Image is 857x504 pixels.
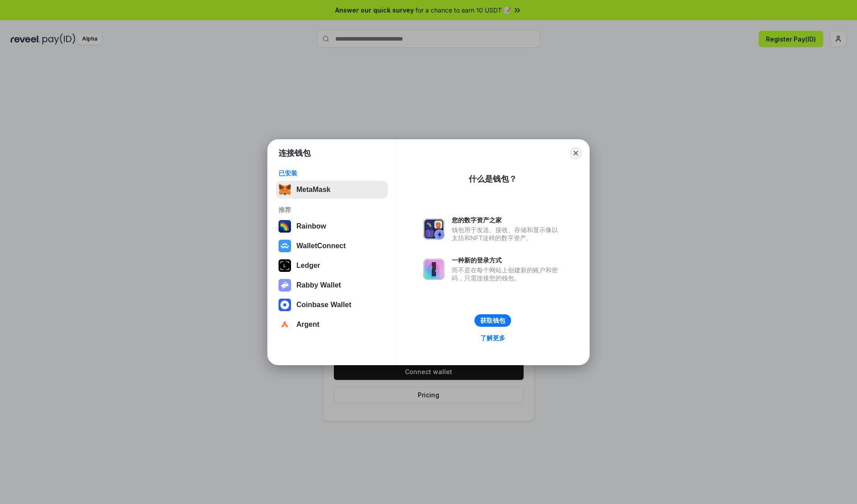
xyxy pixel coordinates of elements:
[480,334,505,342] div: 了解更多
[276,237,388,255] button: WalletConnect
[276,296,388,314] button: Coinbase Wallet
[452,226,562,242] div: 钱包用于发送、接收、存储和显示像以太坊和NFT这样的数字资产。
[474,314,511,327] button: 获取钱包
[423,258,445,280] img: svg+xml,%3Csvg%20xmlns%3D%22http%3A%2F%2Fwww.w3.org%2F2000%2Fsvg%22%20fill%3D%22none%22%20viewBox...
[296,186,330,194] div: MetaMask
[296,242,346,250] div: WalletConnect
[279,183,291,196] img: svg+xml,%3Csvg%20fill%3D%22none%22%20height%3D%2233%22%20viewBox%3D%220%200%2035%2033%22%20width%...
[279,206,385,214] div: 推荐
[279,148,311,158] h1: 连接钱包
[276,316,388,333] button: Argent
[279,169,385,177] div: 已安装
[276,257,388,275] button: Ledger
[452,266,562,282] div: 而不是在每个网站上创建新的账户和密码，只需连接您的钱包。
[475,332,511,344] a: 了解更多
[296,321,320,329] div: Argent
[279,240,291,252] img: svg+xml,%3Csvg%20width%3D%2228%22%20height%3D%2228%22%20viewBox%3D%220%200%2028%2028%22%20fill%3D...
[279,318,291,331] img: svg+xml,%3Csvg%20width%3D%2228%22%20height%3D%2228%22%20viewBox%3D%220%200%2028%2028%22%20fill%3D...
[296,281,341,289] div: Rabby Wallet
[480,317,505,325] div: 获取钱包
[276,181,388,199] button: MetaMask
[296,301,351,309] div: Coinbase Wallet
[452,216,562,224] div: 您的数字资产之家
[276,276,388,294] button: Rabby Wallet
[279,220,291,233] img: svg+xml,%3Csvg%20width%3D%22120%22%20height%3D%22120%22%20viewBox%3D%220%200%20120%20120%22%20fil...
[423,218,445,240] img: svg+xml,%3Csvg%20xmlns%3D%22http%3A%2F%2Fwww.w3.org%2F2000%2Fsvg%22%20fill%3D%22none%22%20viewBox...
[279,259,291,272] img: svg+xml,%3Csvg%20xmlns%3D%22http%3A%2F%2Fwww.w3.org%2F2000%2Fsvg%22%20width%3D%2228%22%20height%3...
[276,217,388,235] button: Rainbow
[452,256,562,264] div: 一种新的登录方式
[570,147,582,159] button: Close
[279,299,291,311] img: svg+xml,%3Csvg%20width%3D%2228%22%20height%3D%2228%22%20viewBox%3D%220%200%2028%2028%22%20fill%3D...
[279,279,291,292] img: svg+xml,%3Csvg%20xmlns%3D%22http%3A%2F%2Fwww.w3.org%2F2000%2Fsvg%22%20fill%3D%22none%22%20viewBox...
[296,262,320,270] div: Ledger
[296,222,326,230] div: Rainbow
[469,174,517,184] div: 什么是钱包？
